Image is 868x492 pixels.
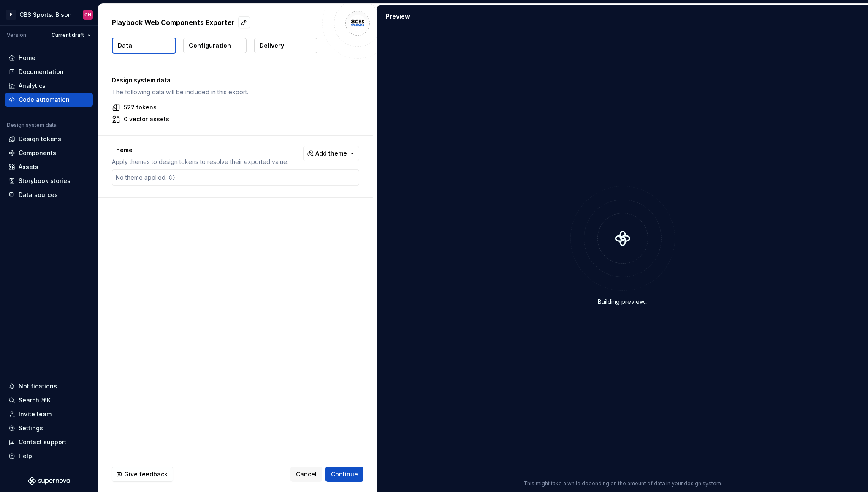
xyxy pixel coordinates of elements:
span: Give feedback [124,470,168,478]
a: Invite team [5,407,93,421]
button: Cancel [290,467,322,482]
a: Home [5,51,93,65]
div: Design system data [7,122,57,128]
span: Add theme [315,149,347,158]
div: Preview [386,12,410,21]
button: PCBS Sports: BisonCN [2,5,96,24]
div: Storybook stories [19,177,71,185]
div: P [6,10,16,20]
div: Documentation [19,68,64,76]
div: Home [19,54,35,62]
span: Cancel [296,470,317,478]
div: CBS Sports: Bison [19,11,72,19]
div: Data sources [19,191,58,199]
button: Current draft [48,29,95,41]
p: Theme [112,146,288,154]
div: Settings [19,424,43,432]
div: Help [19,452,32,460]
button: Configuration [183,38,247,53]
div: Search ⌘K [19,396,51,405]
button: Data [112,38,176,54]
div: Analytics [19,82,46,90]
p: Apply themes to design tokens to resolve their exported value. [112,158,288,166]
button: Notifications [5,380,93,393]
div: Invite team [19,410,52,418]
a: Storybook stories [5,174,93,188]
p: 522 tokens [124,103,157,112]
p: Configuration [189,41,231,50]
div: Assets [19,163,38,171]
div: Notifications [19,382,57,391]
button: Contact support [5,435,93,449]
a: Data sources [5,188,93,202]
a: Assets [5,160,93,174]
p: The following data will be included in this export. [112,88,359,96]
button: Continue [325,467,363,482]
button: Give feedback [112,467,173,482]
a: Analytics [5,79,93,93]
a: Documentation [5,65,93,79]
div: Code automation [19,96,70,104]
div: Design tokens [19,135,61,143]
p: This might take a while depending on the amount of data in your design system. [524,480,722,487]
div: No theme applied. [112,170,179,185]
a: Design tokens [5,132,93,146]
button: Search ⌘K [5,394,93,407]
span: Current draft [52,32,84,38]
a: Settings [5,421,93,435]
button: Add theme [303,146,359,161]
p: Design system data [112,76,359,85]
p: Playbook Web Components Exporter [112,17,235,27]
div: Contact support [19,438,66,446]
button: Delivery [254,38,317,53]
span: Continue [331,470,358,478]
p: 0 vector assets [124,115,169,123]
p: Delivery [260,41,284,50]
div: Version [7,32,26,38]
a: Components [5,146,93,160]
svg: Supernova Logo [28,477,70,485]
div: CN [84,11,91,18]
p: Data [118,41,132,50]
div: Building preview... [598,298,648,306]
a: Code automation [5,93,93,107]
div: Components [19,149,56,157]
button: Help [5,449,93,463]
